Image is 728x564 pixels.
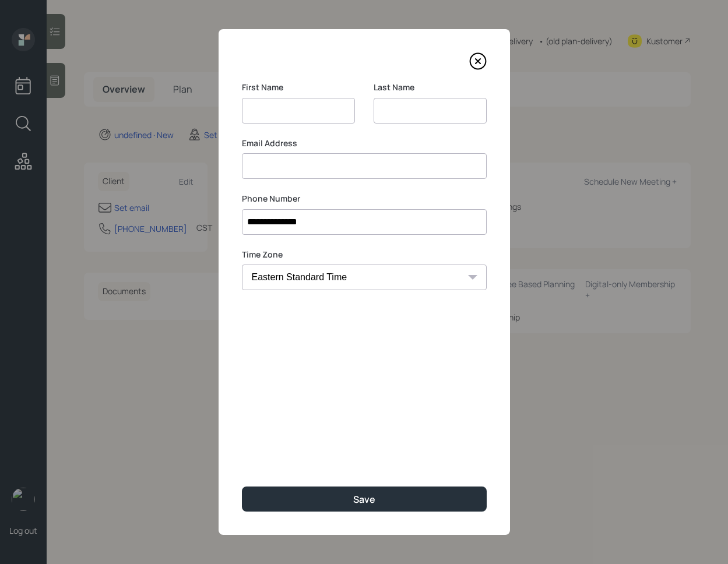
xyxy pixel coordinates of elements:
div: Save [353,493,375,506]
button: Save [242,487,487,512]
label: Last Name [374,82,487,93]
label: First Name [242,82,355,93]
label: Phone Number [242,193,487,205]
label: Time Zone [242,249,487,260]
label: Email Address [242,138,487,149]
